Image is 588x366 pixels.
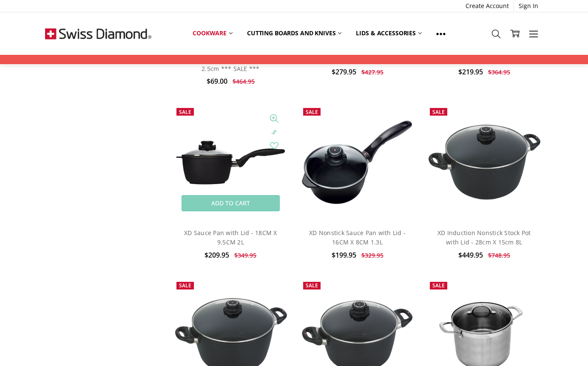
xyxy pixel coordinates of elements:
[488,68,510,76] span: $364.95
[185,24,240,43] a: Cookware
[177,45,284,73] a: HD Nonstick Breakfast Eggs Pancake Crepe Griddle Grill Plate 28x28cm X 2.5cm *** SALE ***
[299,117,416,207] img: XD Nonstick Sauce Pan with Lid - 16CM X 8CM 1.3L
[172,104,290,221] a: XD Sauce Pan with Lid - 18CM X 9.5CM 2L
[234,251,256,259] span: $349.95
[309,229,406,246] a: XD Nonstick Sauce Pan with Lid - 16CM X 8CM 1.3L
[205,250,229,260] span: $209.95
[179,282,191,289] span: Sale
[332,67,356,77] span: $279.95
[349,24,429,43] a: Lids & Accessories
[306,108,318,116] span: Sale
[426,122,543,203] img: XD Induction Nonstick Stock Pot with Lid - 28cm X 15cm 8L
[361,68,383,76] span: $427.95
[361,251,383,259] span: $329.95
[233,77,255,85] span: $464.95
[172,136,290,189] img: XD Sauce Pan with Lid - 18CM X 9.5CM 2L
[179,108,191,116] span: Sale
[240,24,349,43] a: Cutting boards and knives
[432,108,445,116] span: Sale
[306,282,318,289] span: Sale
[437,229,531,246] a: XD Induction Nonstick Stock Pot with Lid - 28cm X 15cm 8L
[426,104,543,221] a: XD Induction Nonstick Stock Pot with Lid - 28cm X 15cm 8L
[184,229,277,246] a: XD Sauce Pan with Lid - 18CM X 9.5CM 2L
[488,251,510,259] span: $748.95
[432,282,445,289] span: Sale
[207,77,227,86] span: $69.00
[182,195,280,211] a: Add to Cart
[332,250,356,260] span: $199.95
[458,250,483,260] span: $449.95
[458,67,483,77] span: $219.95
[299,104,416,221] a: XD Nonstick Sauce Pan with Lid - 16CM X 8CM 1.3L
[429,24,453,43] a: Show All
[45,12,151,55] img: Free Shipping On Every Order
